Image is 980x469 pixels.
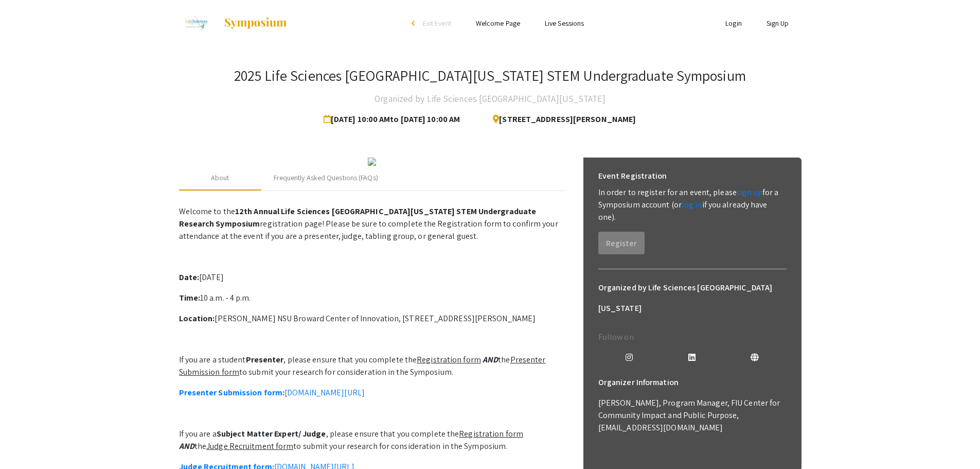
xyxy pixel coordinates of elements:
a: Welcome Page [476,19,520,28]
h6: Organizer Information [598,372,787,393]
img: Symposium by ForagerOne [223,17,288,29]
div: arrow_back_ios [412,20,418,26]
p: Welcome to the registration page! Please be sure to complete the Registration form to confirm you... [179,205,565,242]
span: [DATE] 10:00 AM to [DATE] 10:00 AM [324,109,464,130]
h3: 2025 Life Sciences [GEOGRAPHIC_DATA][US_STATE] STEM Undergraduate Symposium [234,67,746,84]
u: Judge Recruitment form [206,441,293,451]
strong: Date: [179,272,200,283]
strong: Presenter [246,354,284,365]
div: About [211,172,229,183]
u: Registration form [417,354,481,365]
em: AND [179,441,194,451]
strong: Location: [179,313,215,324]
h6: Organized by Life Sciences [GEOGRAPHIC_DATA][US_STATE] [598,277,787,319]
span: [STREET_ADDRESS][PERSON_NAME] [485,109,636,130]
a: log in [682,199,702,210]
p: If you are a , please ensure that you complete the the to submit your research for consideration ... [179,428,565,453]
strong: Time: [179,292,201,303]
a: Live Sessions [545,19,584,28]
h6: Event Registration [598,166,667,186]
u: Presenter Submission form [179,354,546,377]
div: Frequently Asked Questions (FAQs) [274,172,378,183]
p: [DATE] [179,271,565,284]
img: 2025 Life Sciences South Florida STEM Undergraduate Symposium [179,10,213,36]
h4: Organized by Life Sciences [GEOGRAPHIC_DATA][US_STATE] [375,89,605,109]
p: Follow on [598,331,787,343]
button: Register [598,232,645,254]
u: Registration form [459,428,523,439]
a: sign up [737,187,762,198]
a: Sign Up [767,19,789,28]
img: 32153a09-f8cb-4114-bf27-cfb6bc84fc69.png [368,158,376,166]
a: Presenter Submission form:[DOMAIN_NAME][URL] [179,387,365,398]
strong: 12th Annual Life Sciences [GEOGRAPHIC_DATA][US_STATE] STEM Undergraduate Research Symposium [179,206,537,229]
strong: Presenter Submission form: [179,387,285,398]
p: [PERSON_NAME] NSU Broward Center of Innovation, [STREET_ADDRESS][PERSON_NAME] [179,312,565,325]
p: If you are a student , please ensure that you complete the the to submit your research for consid... [179,354,565,378]
a: Login [725,19,742,28]
p: 10 a.m. - 4 p.m. [179,292,565,304]
p: In order to register for an event, please for a Symposium account (or if you already have one). [598,186,787,223]
strong: Subject Matter Expert/ Judge [217,428,326,439]
p: [PERSON_NAME], Program Manager, FIU Center for Community Impact and Public Purpose, [EMAIL_ADDRES... [598,397,787,434]
a: 2025 Life Sciences South Florida STEM Undergraduate Symposium [179,10,288,36]
span: Exit Event [423,19,451,28]
em: AND [483,354,498,365]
